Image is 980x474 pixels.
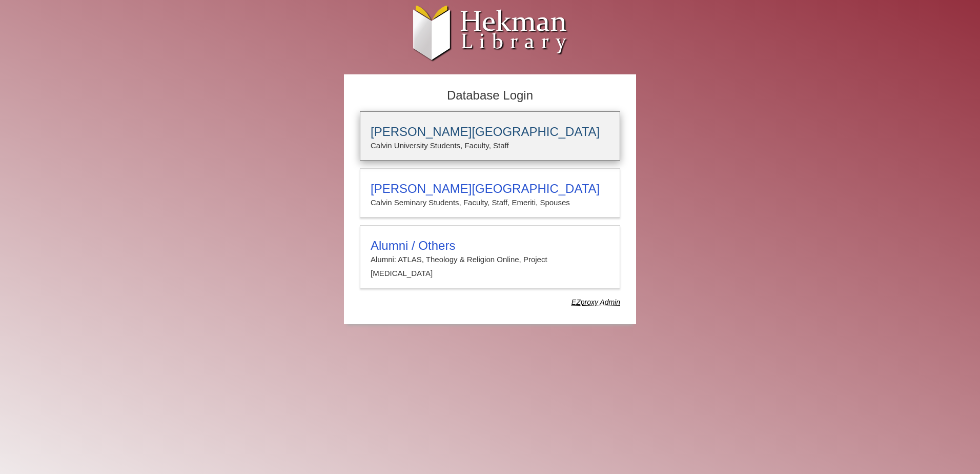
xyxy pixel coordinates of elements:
[371,239,609,253] h3: Alumni / Others
[360,111,620,161] a: [PERSON_NAME][GEOGRAPHIC_DATA]Calvin University Students, Faculty, Staff
[360,168,620,218] a: [PERSON_NAME][GEOGRAPHIC_DATA]Calvin Seminary Students, Faculty, Staff, Emeriti, Spouses
[371,125,609,139] h3: [PERSON_NAME][GEOGRAPHIC_DATA]
[371,253,609,280] p: Alumni: ATLAS, Theology & Religion Online, Project [MEDICAL_DATA]
[355,85,625,106] h2: Database Login
[371,139,609,152] p: Calvin University Students, Faculty, Staff
[371,196,609,209] p: Calvin Seminary Students, Faculty, Staff, Emeriti, Spouses
[371,239,609,280] summary: Alumni / OthersAlumni: ATLAS, Theology & Religion Online, Project [MEDICAL_DATA]
[371,182,609,196] h3: [PERSON_NAME][GEOGRAPHIC_DATA]
[571,298,620,306] dfn: Use Alumni login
